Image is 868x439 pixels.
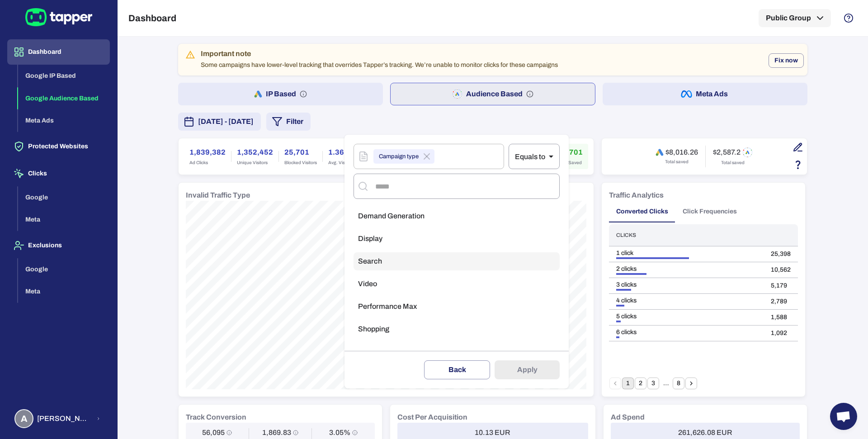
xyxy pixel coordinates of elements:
div: Campaign type [373,149,434,164]
span: Display [358,234,382,243]
span: Video [358,279,377,288]
span: Performance Max [358,302,417,311]
button: Back [424,360,490,379]
span: Campaign type [373,151,424,162]
div: Equals to [509,144,560,169]
span: Search [358,257,382,266]
span: Shopping [358,325,389,334]
span: Demand Generation [358,212,425,221]
div: Open chat [830,403,857,430]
